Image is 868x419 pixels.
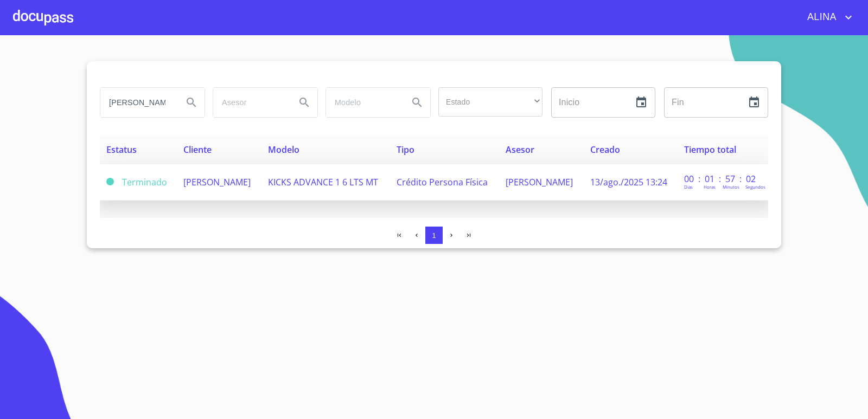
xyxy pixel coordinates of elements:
p: 00 : 01 : 57 : 02 [684,173,757,185]
span: 13/ago./2025 13:24 [590,176,667,188]
input: search [213,88,287,117]
button: account of current user [799,9,855,26]
span: KICKS ADVANCE 1 6 LTS MT [268,176,378,188]
span: Terminado [106,178,114,185]
span: Estatus [106,144,137,156]
p: Segundos [745,184,765,190]
span: Terminado [122,176,167,188]
button: 1 [425,227,443,244]
span: [PERSON_NAME] [183,176,251,188]
span: 1 [432,231,436,240]
button: Search [404,89,430,115]
span: Creado [590,144,620,156]
p: Horas [704,184,716,190]
button: Search [178,89,205,115]
p: Minutos [723,184,739,190]
span: Tiempo total [684,144,736,156]
span: ALINA [799,9,842,26]
span: Cliente [183,144,212,156]
span: [PERSON_NAME] [506,176,573,188]
p: Dias [684,184,693,190]
span: Asesor [506,144,534,156]
div: ​ [438,87,542,117]
span: Tipo [397,144,414,156]
span: Modelo [268,144,299,156]
button: Search [291,89,317,115]
span: Crédito Persona Física [397,176,488,188]
input: search [100,88,174,117]
input: search [326,88,400,117]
